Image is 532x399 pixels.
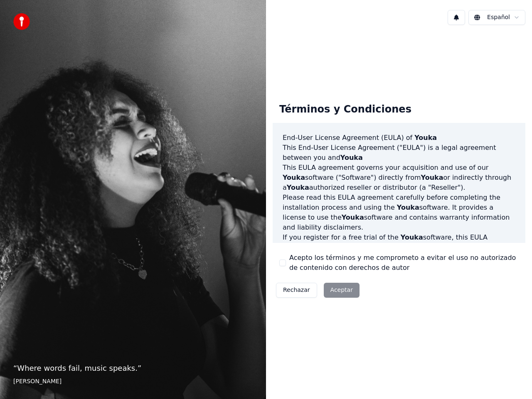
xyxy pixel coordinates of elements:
span: Youka [401,233,423,241]
p: Please read this EULA agreement carefully before completing the installation process and using th... [283,193,515,233]
span: Youka [283,174,305,181]
p: If you register for a free trial of the software, this EULA agreement will also govern that trial... [283,233,515,282]
p: This End-User License Agreement ("EULA") is a legal agreement between you and [283,143,515,163]
footer: [PERSON_NAME] [13,377,253,386]
p: This EULA agreement governs your acquisition and use of our software ("Software") directly from o... [283,163,515,193]
span: Youka [421,174,443,181]
h3: End-User License Agreement (EULA) of [283,133,515,143]
span: Youka [287,184,309,191]
p: “ Where words fail, music speaks. ” [13,362,253,374]
span: Youka [342,213,364,221]
div: Términos y Condiciones [273,96,418,123]
label: Acepto los términos y me comprometo a evitar el uso no autorizado de contenido con derechos de autor [289,253,519,273]
span: Youka [340,154,363,162]
span: Youka [414,134,437,142]
span: Youka [397,203,419,211]
button: Rechazar [276,283,317,298]
img: youka [13,13,30,30]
